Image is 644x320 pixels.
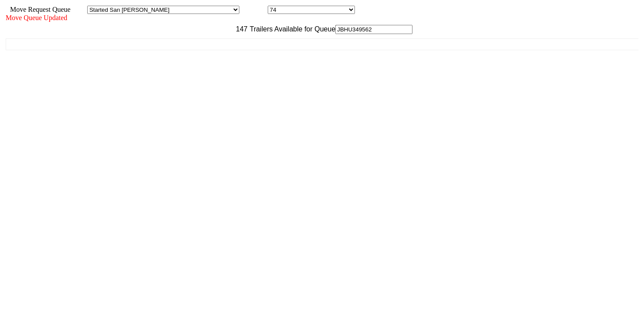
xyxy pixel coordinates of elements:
span: Trailers Available for Queue [248,25,336,33]
span: 147 [232,25,248,33]
span: Area [72,6,85,13]
span: Location [241,6,266,13]
span: Move Queue Updated [6,14,67,21]
span: Move Request Queue [6,6,71,13]
input: Filter Available Trailers [335,25,412,34]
